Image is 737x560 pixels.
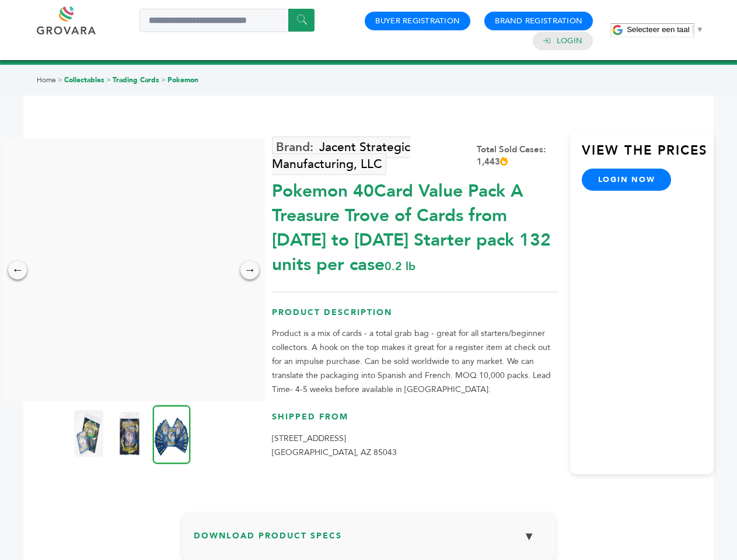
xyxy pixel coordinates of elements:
[477,143,558,168] div: Total Sold Cases: 1,443
[515,524,544,549] button: ▼
[240,261,259,279] div: →
[58,75,62,85] span: >
[557,36,582,46] a: Login
[627,25,704,34] a: Selecteer een taal​
[375,16,460,26] a: Buyer Registration
[113,75,159,85] a: Trading Cards
[153,405,191,464] img: Pokemon 40-Card Value Pack – A Treasure Trove of Cards from 1996 to 2024 - Starter pack! 132 unit...
[272,432,558,460] p: [STREET_ADDRESS] [GEOGRAPHIC_DATA], AZ 85043
[106,75,111,85] span: >
[8,261,27,279] div: ←
[272,411,558,432] h3: Shipped From
[627,25,689,34] span: Selecteer een taal
[582,142,714,169] h3: View the Prices
[272,173,558,277] div: Pokemon 40Card Value Pack A Treasure Trove of Cards from [DATE] to [DATE] Starter pack 132 units ...
[161,75,166,85] span: >
[385,258,415,274] span: 0.2 lb
[272,136,410,175] a: Jacent Strategic Manufacturing, LLC
[696,25,704,34] span: ▼
[64,75,104,85] a: Collectables
[37,75,56,85] a: Home
[74,410,103,457] img: Pokemon 40-Card Value Pack – A Treasure Trove of Cards from 1996 to 2024 - Starter pack! 132 unit...
[167,75,198,85] a: Pokemon
[272,327,558,397] p: Product is a mix of cards - a total grab bag - great for all starters/beginner collectors. A hook...
[582,169,672,191] a: login now
[115,410,144,457] img: Pokemon 40-Card Value Pack – A Treasure Trove of Cards from 1996 to 2024 - Starter pack! 132 unit...
[139,9,315,32] input: Search a product or brand...
[194,524,544,558] h3: Download Product Specs
[272,307,558,327] h3: Product Description
[495,16,582,26] a: Brand Registration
